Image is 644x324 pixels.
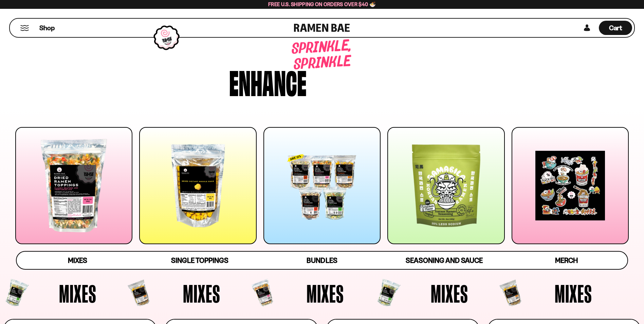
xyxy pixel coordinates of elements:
a: Mixes [17,252,139,269]
span: Mixes [555,281,592,306]
span: Mixes [68,256,87,265]
span: Bundles [307,256,337,265]
span: Mixes [59,281,96,306]
button: Mobile Menu Trigger [20,25,29,31]
span: Mixes [431,281,468,306]
span: Mixes [183,281,220,306]
span: Mixes [307,281,344,306]
a: Merch [505,252,627,269]
a: Bundles [261,252,383,269]
span: Seasoning and Sauce [406,256,483,265]
a: Shop [39,21,55,35]
span: Merch [555,256,578,265]
span: Cart [609,24,622,32]
a: Seasoning and Sauce [383,252,505,269]
a: Single Toppings [139,252,261,269]
span: Single Toppings [171,256,228,265]
span: Free U.S. Shipping on Orders over $40 🍜 [268,1,376,7]
a: Cart [599,19,632,37]
span: Shop [39,23,55,33]
div: Enhance [229,65,307,97]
